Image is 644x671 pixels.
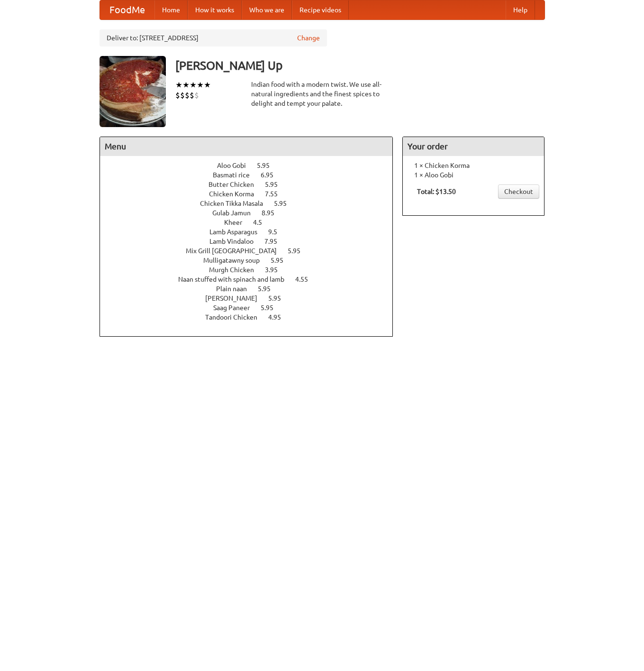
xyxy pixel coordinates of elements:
[268,294,290,302] span: 5.95
[264,238,287,245] span: 7.95
[408,170,539,180] li: 1 × Aloo Gobi
[213,304,259,312] span: Saag Paneer
[186,247,318,255] a: Mix Grill [GEOGRAPHIC_DATA] 5.95
[100,29,327,46] div: Deliver to: [STREET_ADDRESS]
[194,90,199,101] li: $
[209,181,295,188] a: Butter Chicken 5.95
[253,219,272,226] span: 4.5
[203,257,301,264] a: Mulligatawny soup 5.95
[403,137,544,156] h4: Your order
[262,209,284,217] span: 8.95
[271,257,293,264] span: 5.95
[175,56,545,75] h3: [PERSON_NAME] Up
[185,90,190,101] li: $
[205,313,299,321] a: Tandoori Chicken 4.95
[216,285,256,293] span: Plain naan
[209,238,263,245] span: Lamb Vindaloo
[224,219,280,226] a: Kheer 4.5
[203,257,269,264] span: Mulligatawny soup
[100,0,154,19] a: FoodMe
[178,276,294,283] span: Naan stuffed with spinach and lamb
[506,0,535,19] a: Help
[268,313,290,321] span: 4.95
[265,266,287,274] span: 3.95
[190,80,197,90] li: ★
[295,276,317,283] span: 4.55
[213,171,291,179] a: Basmati rice 6.95
[178,276,326,283] a: Naan stuffed with spinach and lamb 4.55
[297,33,320,43] a: Change
[268,228,287,236] span: 9.5
[417,188,456,195] b: Total: $13.50
[100,56,166,127] img: angular.jpg
[205,294,299,302] a: [PERSON_NAME] 5.95
[204,80,211,90] li: ★
[261,171,283,179] span: 6.95
[209,228,267,236] span: Lamb Asparagus
[217,162,255,169] span: Aloo Gobi
[175,80,182,90] li: ★
[200,200,272,207] span: Chicken Tikka Masala
[197,80,204,90] li: ★
[209,266,295,274] a: Murgh Chicken 3.95
[200,200,304,207] a: Chicken Tikka Masala 5.95
[212,209,292,217] a: Gulab Jamun 8.95
[205,294,267,302] span: [PERSON_NAME]
[182,80,190,90] li: ★
[217,162,287,169] a: Aloo Gobi 5.95
[213,171,259,179] span: Basmati rice
[265,181,287,188] span: 5.95
[186,247,286,255] span: Mix Grill [GEOGRAPHIC_DATA]
[188,0,242,19] a: How it works
[216,285,288,293] a: Plain naan 5.95
[274,200,296,207] span: 5.95
[498,184,539,199] a: Checkout
[212,209,260,217] span: Gulab Jamun
[261,304,283,312] span: 5.95
[258,285,280,293] span: 5.95
[224,219,252,226] span: Kheer
[209,228,295,236] a: Lamb Asparagus 9.5
[209,266,263,274] span: Murgh Chicken
[213,304,291,312] a: Saag Paneer 5.95
[257,162,279,169] span: 5.95
[205,313,267,321] span: Tandoori Chicken
[190,90,194,101] li: $
[209,238,295,245] a: Lamb Vindaloo 7.95
[288,247,310,255] span: 5.95
[154,0,188,19] a: Home
[265,190,287,198] span: 7.55
[100,137,393,156] h4: Menu
[408,161,539,170] li: 1 × Chicken Korma
[209,181,263,188] span: Butter Chicken
[209,190,263,198] span: Chicken Korma
[180,90,185,101] li: $
[292,0,349,19] a: Recipe videos
[242,0,292,19] a: Who we are
[251,80,393,108] div: Indian food with a modern twist. We use all-natural ingredients and the finest spices to delight ...
[175,90,180,101] li: $
[209,190,295,198] a: Chicken Korma 7.55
